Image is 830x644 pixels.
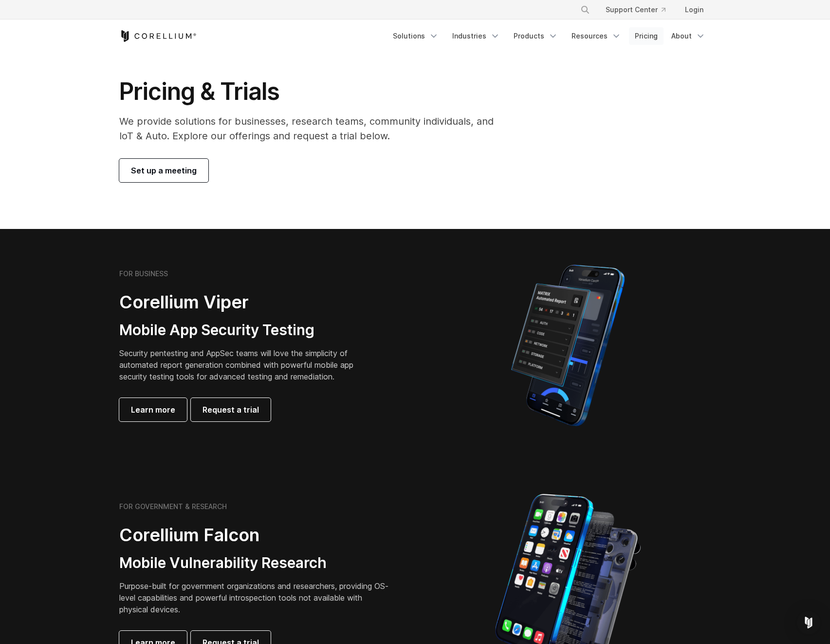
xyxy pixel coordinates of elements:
h3: Mobile Vulnerability Research [119,554,392,572]
a: Products [508,27,564,45]
a: Login [677,1,711,19]
a: Support Center [598,1,673,19]
h6: FOR BUSINESS [119,269,168,278]
a: Industries [446,27,506,45]
span: Learn more [131,404,175,416]
p: We provide solutions for businesses, research teams, community individuals, and IoT & Auto. Explo... [119,114,507,143]
a: Learn more [119,398,187,421]
a: Set up a meeting [119,159,208,182]
p: Purpose-built for government organizations and researchers, providing OS-level capabilities and p... [119,580,392,615]
a: About [665,27,711,45]
div: Navigation Menu [387,27,711,45]
a: Resources [566,27,627,45]
h1: Pricing & Trials [119,77,507,106]
button: Search [576,1,594,19]
div: Navigation Menu [569,1,711,19]
span: Set up a meeting [131,165,197,176]
h2: Corellium Viper [119,291,369,313]
div: Open Intercom Messenger [797,611,820,634]
a: Corellium Home [119,30,197,42]
h6: FOR GOVERNMENT & RESEARCH [119,502,227,511]
p: Security pentesting and AppSec teams will love the simplicity of automated report generation comb... [119,347,369,382]
img: Corellium MATRIX automated report on iPhone showing app vulnerability test results across securit... [495,260,641,431]
a: Request a trial [191,398,271,421]
span: Request a trial [203,404,259,416]
h3: Mobile App Security Testing [119,321,369,340]
a: Pricing [629,27,664,45]
a: Solutions [387,27,444,45]
h2: Corellium Falcon [119,524,392,546]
